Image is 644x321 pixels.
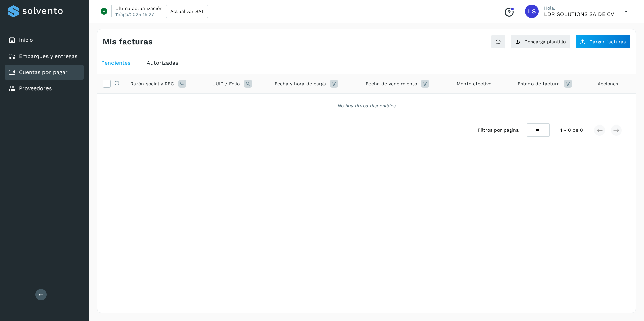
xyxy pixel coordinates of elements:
[212,80,240,87] span: UUID / Folio
[115,5,163,11] p: Última actualización
[478,127,522,134] span: Filtros por página :
[106,102,627,109] div: No hay datos disponibles
[366,80,417,87] span: Fecha de vencimiento
[5,33,84,47] div: Inicio
[544,11,614,17] p: LDR SOLUTIONS SA DE CV
[544,5,614,11] p: Hola,
[103,37,153,47] h4: Mis facturas
[560,127,583,134] span: 1 - 0 de 0
[598,80,618,87] span: Acciones
[275,80,326,87] span: Fecha y hora de carga
[518,80,560,87] span: Estado de factura
[147,60,178,66] span: Autorizadas
[511,35,570,49] button: Descarga plantilla
[19,69,68,75] a: Cuentas por pagar
[101,60,130,66] span: Pendientes
[5,49,84,64] div: Embarques y entregas
[524,39,566,44] span: Descarga plantilla
[115,11,154,17] p: 11/ago/2025 15:27
[19,53,77,59] a: Embarques y entregas
[19,37,33,43] a: Inicio
[19,85,52,92] a: Proveedores
[130,80,174,87] span: Razón social y RFC
[457,80,491,87] span: Monto efectivo
[170,9,204,14] span: Actualizar SAT
[576,35,630,49] button: Cargar facturas
[589,39,626,44] span: Cargar facturas
[5,81,84,96] div: Proveedores
[166,5,208,18] button: Actualizar SAT
[5,65,84,80] div: Cuentas por pagar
